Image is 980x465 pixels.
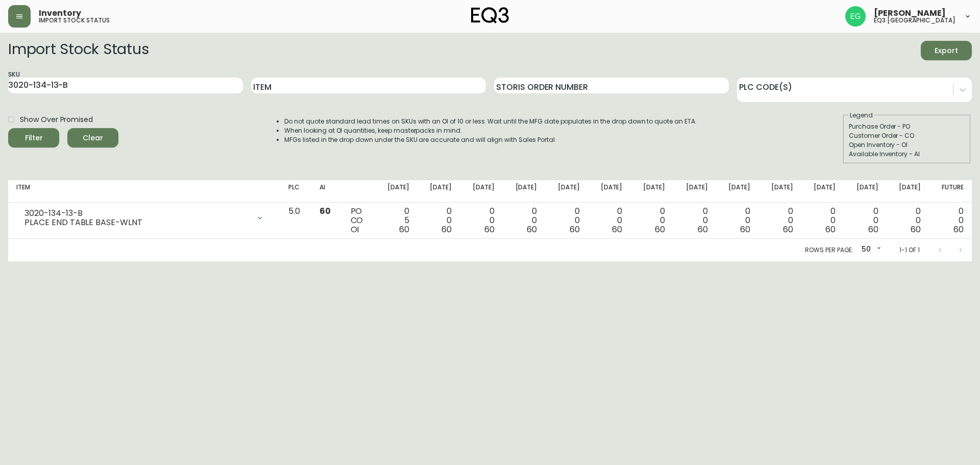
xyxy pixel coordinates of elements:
th: [DATE] [545,180,588,203]
div: 0 0 [553,207,580,234]
li: When looking at OI quantities, keep masterpacks in mind. [284,126,697,135]
span: 60 [655,224,665,235]
button: Filter [8,128,59,148]
div: Available Inventory - AI [849,150,965,159]
span: Inventory [39,9,81,17]
span: 60 [399,224,409,235]
div: 3020-134-13-B [24,209,250,218]
span: 60 [570,224,580,235]
span: 60 [868,224,878,235]
span: [PERSON_NAME] [874,9,946,17]
th: Future [929,180,972,203]
span: 60 [783,224,793,235]
span: OI [351,224,359,235]
div: 0 0 [810,207,836,234]
button: Clear [67,128,118,148]
th: [DATE] [503,180,546,203]
span: 60 [320,205,331,217]
th: [DATE] [716,180,758,203]
h2: Import Stock Status [8,41,149,60]
div: 0 0 [767,207,793,234]
div: 0 0 [895,207,921,234]
legend: Legend [849,111,874,120]
div: 50 [857,241,883,258]
th: PLC [280,180,311,203]
span: 60 [527,224,537,235]
div: Open Inventory - OI [849,140,965,150]
li: Do not quote standard lead times on SKUs with an OI of 10 or less. Wait until the MFG date popula... [284,117,697,126]
th: [DATE] [673,180,716,203]
span: 60 [740,224,750,235]
span: 60 [442,224,452,235]
div: 0 0 [511,207,537,234]
th: AI [311,180,342,203]
div: 0 0 [852,207,878,234]
span: 60 [911,224,921,235]
button: Export [921,41,972,60]
p: Rows per page: [805,246,853,255]
td: 5.0 [280,203,311,239]
th: [DATE] [418,180,460,203]
th: [DATE] [460,180,503,203]
th: [DATE] [588,180,631,203]
h5: eq3 [GEOGRAPHIC_DATA] [874,17,955,23]
th: [DATE] [375,180,418,203]
img: logo [471,7,509,23]
span: Export [929,44,964,57]
h5: import stock status [39,17,110,23]
div: 0 0 [937,207,964,234]
div: PO CO [351,207,367,234]
div: PLACE END TABLE BASE-WLNT [24,218,250,227]
span: 60 [953,224,964,235]
div: 0 0 [724,207,750,234]
span: Show Over Promised [20,114,93,125]
span: 60 [612,224,622,235]
div: 0 0 [426,207,452,234]
div: 0 0 [596,207,623,234]
div: Filter [25,132,43,144]
th: [DATE] [844,180,887,203]
th: [DATE] [758,180,801,203]
th: [DATE] [887,180,929,203]
span: 60 [484,224,495,235]
div: 3020-134-13-BPLACE END TABLE BASE-WLNT [16,207,272,229]
span: Clear [76,132,110,144]
th: [DATE] [630,180,673,203]
img: db11c1629862fe82d63d0774b1b54d2b [845,6,866,27]
span: 60 [825,224,836,235]
th: [DATE] [801,180,844,203]
div: 0 0 [468,207,495,234]
div: 0 0 [681,207,708,234]
div: Purchase Order - PO [849,122,965,131]
div: Customer Order - CO [849,131,965,140]
th: Item [8,180,280,203]
span: 60 [698,224,708,235]
li: MFGs listed in the drop down under the SKU are accurate and will align with Sales Portal. [284,135,697,144]
div: 0 5 [383,207,409,234]
p: 1-1 of 1 [899,246,920,255]
div: 0 0 [639,207,665,234]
